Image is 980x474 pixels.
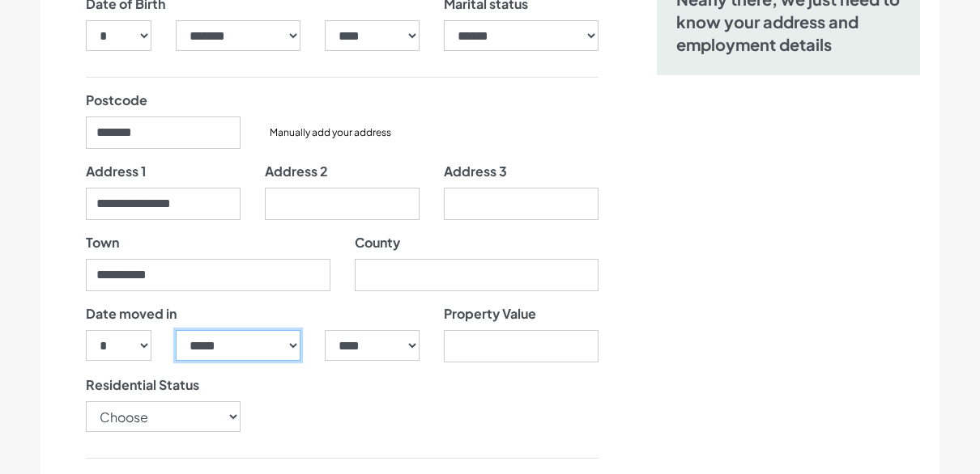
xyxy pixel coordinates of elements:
label: Address 1 [86,162,146,181]
label: Property Value [444,304,536,324]
label: Address 3 [444,162,507,181]
label: Town [86,233,119,252]
label: Date moved in [86,304,177,324]
label: Postcode [86,91,147,110]
button: Manually add your address [265,125,396,141]
label: Residential Status [86,375,199,395]
label: County [355,233,400,252]
label: Address 2 [265,162,328,181]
